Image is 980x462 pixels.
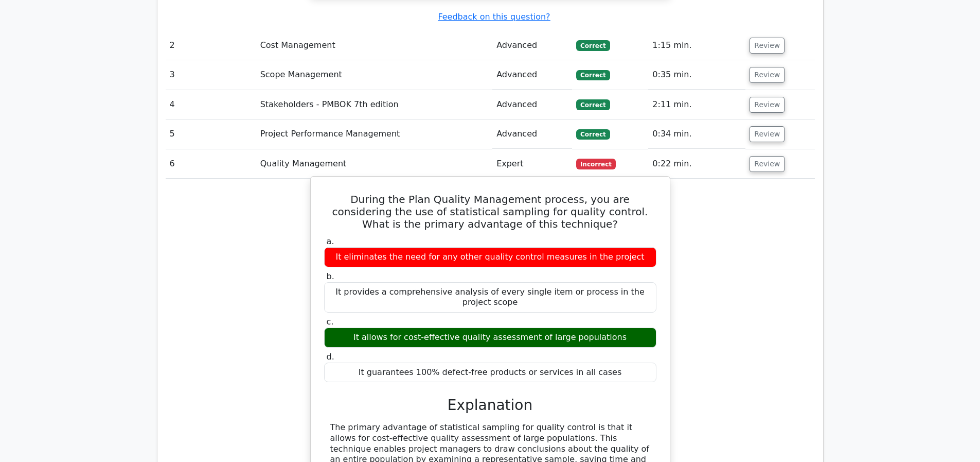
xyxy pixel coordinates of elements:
[492,149,572,179] td: Expert
[648,60,745,90] td: 0:35 min.
[166,119,256,149] td: 5
[576,40,610,50] span: Correct
[327,271,334,281] span: b.
[576,129,610,140] span: Correct
[750,38,785,54] button: Review
[576,99,610,110] span: Correct
[324,282,656,313] div: It provides a comprehensive analysis of every single item or process in the project scope
[323,193,657,230] h5: During the Plan Quality Management process, you are considering the use of statistical sampling f...
[166,60,256,90] td: 3
[492,90,572,119] td: Advanced
[492,60,572,90] td: Advanced
[256,149,492,179] td: Quality Management
[166,31,256,60] td: 2
[256,31,492,60] td: Cost Management
[576,70,610,80] span: Correct
[750,67,785,83] button: Review
[576,159,616,169] span: Incorrect
[166,149,256,179] td: 6
[492,119,572,149] td: Advanced
[256,60,492,90] td: Scope Management
[256,90,492,119] td: Stakeholders - PMBOK 7th edition
[648,31,745,60] td: 1:15 min.
[750,97,785,113] button: Review
[648,119,745,149] td: 0:34 min.
[256,119,492,149] td: Project Performance Management
[324,328,656,348] div: It allows for cost-effective quality assessment of large populations
[166,90,256,119] td: 4
[492,31,572,60] td: Advanced
[327,317,334,327] span: c.
[330,397,650,414] h3: Explanation
[324,247,656,267] div: It eliminates the need for any other quality control measures in the project
[750,156,785,172] button: Review
[648,90,745,119] td: 2:11 min.
[750,126,785,142] button: Review
[327,352,334,362] span: d.
[327,236,334,246] span: a.
[324,363,656,383] div: It guarantees 100% defect-free products or services in all cases
[438,12,550,22] a: Feedback on this question?
[648,149,745,179] td: 0:22 min.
